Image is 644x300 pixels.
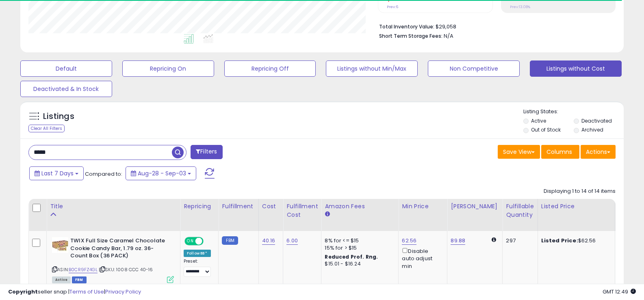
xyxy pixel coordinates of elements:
span: Columns [546,148,572,156]
div: 297 [506,237,531,244]
div: $62.56 [541,237,609,244]
img: 41ggWfiRpgL._SL40_.jpg [52,237,68,253]
a: 62.56 [402,237,416,245]
small: Prev: 13.08% [510,4,530,9]
li: $29,058 [379,21,609,31]
div: $15.01 - $16.24 [325,261,392,268]
div: Displaying 1 to 14 of 14 items [544,188,616,195]
button: Default [20,60,112,77]
small: Amazon Fees. [325,211,330,218]
button: Deactivated & In Stock [20,81,112,97]
div: 15% for > $15 [325,244,392,252]
label: Out of Stock [531,126,561,133]
button: Columns [541,145,579,159]
span: All listings currently available for purchase on Amazon [52,276,71,283]
div: Fulfillment Cost [286,202,318,219]
div: Amazon Fees [325,202,395,211]
div: Preset: [184,259,212,277]
div: 8% for <= $15 [325,237,392,244]
button: Listings without Min/Max [326,60,418,77]
label: Active [531,117,546,124]
div: ASIN: [52,237,174,282]
a: Privacy Policy [105,288,141,296]
b: Total Inventory Value: [379,23,434,30]
span: | SKU: 1008 CCC 40-16 [99,266,153,273]
button: Repricing On [122,60,214,77]
h5: Listings [43,111,74,122]
div: Title [50,202,177,211]
span: FBM [72,276,87,283]
div: Min Price [402,202,444,211]
div: seller snap | | [8,288,141,296]
button: Repricing Off [224,60,316,77]
div: Clear All Filters [28,125,65,132]
span: N/A [444,32,453,40]
button: Aug-28 - Sep-03 [126,166,196,180]
button: Last 7 Days [29,166,84,180]
button: Non Competitive [428,60,520,77]
b: Short Term Storage Fees: [379,32,442,39]
div: Fulfillment [222,202,255,211]
a: 6.00 [286,237,298,245]
button: Save View [498,145,540,159]
label: Archived [581,126,603,133]
button: Filters [191,145,222,159]
span: ON [185,238,195,245]
small: Prev: 6 [387,4,398,9]
a: B0CR9FZ4GL [69,266,98,273]
b: Listed Price: [541,237,578,244]
div: Follow BB * [184,250,211,257]
b: TWIX Full Size Caramel Chocolate Cookie Candy Bar, 1.79 oz. 36-Count Box (36 PACK) [70,237,169,262]
div: Repricing [184,202,215,211]
a: 40.16 [262,237,275,245]
span: Aug-28 - Sep-03 [138,169,186,177]
p: Listing States: [523,108,624,116]
button: Listings without Cost [530,60,622,77]
label: Deactivated [581,117,612,124]
strong: Copyright [8,288,38,296]
div: Disable auto adjust min [402,246,441,270]
small: FBM [222,236,238,245]
span: OFF [202,238,215,245]
button: Actions [581,145,616,159]
div: Listed Price [541,202,611,211]
span: Last 7 Days [41,169,74,177]
b: Reduced Prof. Rng. [325,253,378,260]
a: Terms of Use [69,288,104,296]
span: 2025-09-11 12:49 GMT [603,288,636,296]
span: Compared to: [85,170,122,178]
div: Cost [262,202,280,211]
a: 89.88 [451,237,465,245]
div: Fulfillable Quantity [506,202,534,219]
div: [PERSON_NAME] [451,202,499,211]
